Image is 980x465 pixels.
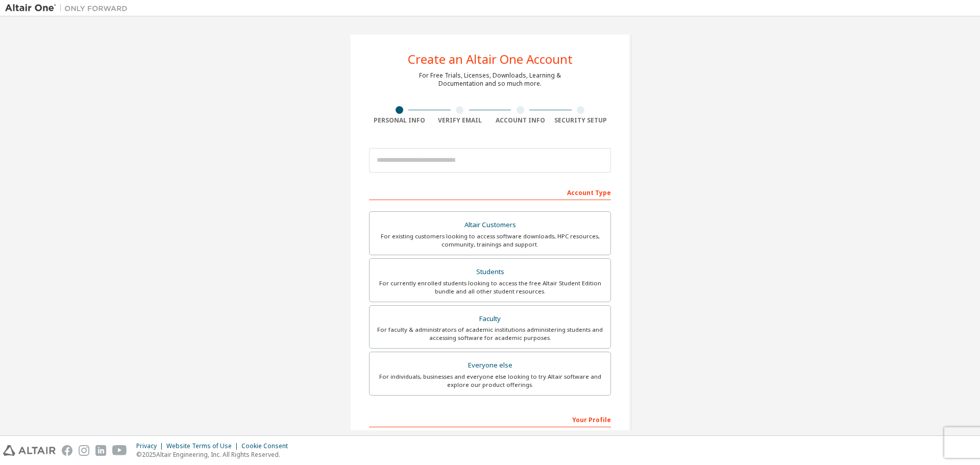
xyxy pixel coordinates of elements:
[376,232,604,249] div: For existing customers looking to access software downloads, HPC resources, community, trainings ...
[369,411,611,427] div: Your Profile
[62,445,72,456] img: facebook.svg
[95,445,106,456] img: linkedin.svg
[136,442,166,450] div: Privacy
[376,358,604,373] div: Everyone else
[5,3,133,13] img: Altair One
[241,442,294,450] div: Cookie Consent
[369,184,611,200] div: Account Type
[376,265,604,279] div: Students
[490,116,551,125] div: Account Info
[136,450,294,459] p: © 2025 Altair Engineering, Inc. All Rights Reserved.
[376,326,604,342] div: For faculty & administrators of academic institutions administering students and accessing softwa...
[376,279,604,296] div: For currently enrolled students looking to access the free Altair Student Edition bundle and all ...
[419,71,561,88] div: For Free Trials, Licenses, Downloads, Learning & Documentation and so much more.
[166,442,241,450] div: Website Terms of Use
[408,53,573,65] div: Create an Altair One Account
[112,445,127,456] img: youtube.svg
[376,312,604,326] div: Faculty
[369,116,430,125] div: Personal Info
[376,373,604,389] div: For individuals, businesses and everyone else looking to try Altair software and explore our prod...
[3,445,56,456] img: altair_logo.svg
[430,116,491,125] div: Verify Email
[79,445,89,456] img: instagram.svg
[551,116,611,125] div: Security Setup
[376,218,604,232] div: Altair Customers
